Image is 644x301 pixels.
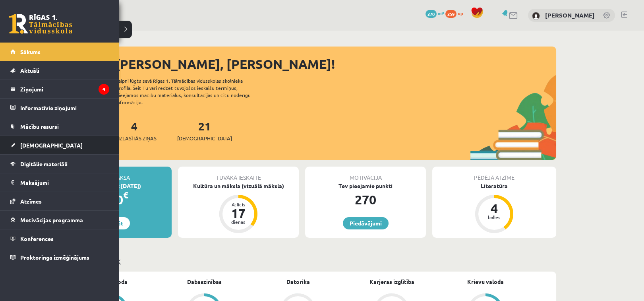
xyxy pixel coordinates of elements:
a: Karjeras izglītība [369,278,414,286]
a: Sākums [10,43,109,61]
span: [DEMOGRAPHIC_DATA] [177,134,232,142]
a: [PERSON_NAME] [545,11,595,19]
span: [DEMOGRAPHIC_DATA] [20,142,83,149]
span: Motivācijas programma [20,216,83,223]
a: Konferences [10,229,109,248]
a: Motivācijas programma [10,211,109,229]
span: xp [458,10,463,16]
span: Neizlasītās ziņas [112,134,157,142]
a: 4Neizlasītās ziņas [112,119,157,142]
div: dienas [226,219,250,224]
a: 259 xp [445,10,467,16]
a: Krievu valoda [467,278,504,286]
div: Motivācija [305,167,426,182]
a: Ziņojumi4 [10,80,109,98]
div: Pēdējā atzīme [432,167,556,182]
div: Kultūra un māksla (vizuālā māksla) [178,182,299,190]
div: Literatūra [432,182,556,190]
div: [PERSON_NAME], [PERSON_NAME]! [115,54,556,74]
a: Aktuāli [10,61,109,80]
div: 4 [482,202,506,215]
a: Proktoringa izmēģinājums [10,248,109,266]
a: Digitālie materiāli [10,155,109,173]
img: Fjodors Andrejevs [532,12,540,20]
span: € [123,189,128,201]
a: Kultūra un māksla (vizuālā māksla) Atlicis 17 dienas [178,182,299,234]
a: Maksājumi [10,173,109,192]
a: Atzīmes [10,192,109,210]
span: 270 [425,10,437,18]
span: 259 [445,10,456,18]
div: Tev pieejamie punkti [305,182,426,190]
a: 270 mP [425,10,444,16]
span: Digitālie materiāli [20,160,68,167]
span: Sākums [20,48,41,55]
legend: Informatīvie ziņojumi [20,99,109,117]
div: 17 [226,207,250,219]
a: Datorika [286,278,310,286]
i: 4 [99,84,109,95]
a: Informatīvie ziņojumi [10,99,109,117]
span: Mācību resursi [20,123,59,130]
a: Mācību resursi [10,117,109,136]
a: [DEMOGRAPHIC_DATA] [10,136,109,154]
span: Proktoringa izmēģinājums [20,254,89,261]
span: Konferences [20,235,54,242]
div: balles [482,215,506,219]
span: Aktuāli [20,67,39,74]
legend: Maksājumi [20,173,109,192]
div: Laipni lūgts savā Rīgas 1. Tālmācības vidusskolas skolnieka profilā. Šeit Tu vari redzēt tuvojošo... [116,77,265,106]
div: 270 [305,190,426,209]
p: Mācību plāns 11.c1 JK [51,256,553,267]
a: Rīgas 1. Tālmācības vidusskola [9,14,72,34]
div: Tuvākā ieskaite [178,167,299,182]
a: Piedāvājumi [343,217,389,229]
a: 21[DEMOGRAPHIC_DATA] [177,119,232,142]
span: mP [438,10,444,16]
span: Atzīmes [20,198,42,205]
a: Dabaszinības [187,278,222,286]
a: Literatūra 4 balles [432,182,556,234]
legend: Ziņojumi [20,80,109,98]
div: Atlicis [226,202,250,207]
